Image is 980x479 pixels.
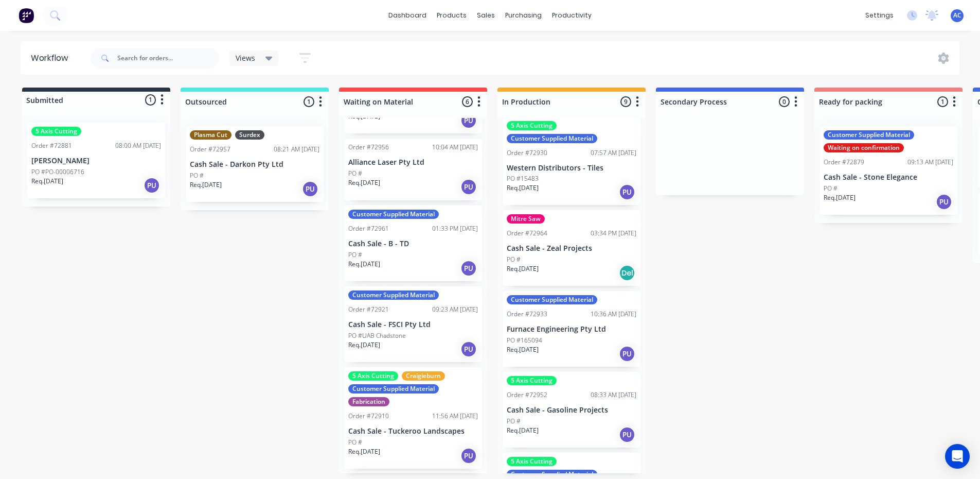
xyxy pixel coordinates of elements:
div: products [432,8,472,23]
div: 5 Axis Cutting [507,457,557,466]
p: Furnace Engineering Pty Ltd [507,325,636,334]
div: Order #72957 [190,145,230,154]
div: 5 Axis Cutting [507,376,557,385]
div: settings [860,8,899,23]
p: Cash Sale - Zeal Projects [507,244,636,253]
div: Mitre SawOrder #7296403:34 PM [DATE]Cash Sale - Zeal ProjectsPO #Req.[DATE]Del [503,210,640,286]
p: Req. [DATE] [507,345,539,354]
div: Surdex [235,130,264,140]
div: PU [619,426,635,443]
div: PU [460,341,477,357]
div: Plasma CutSurdexOrder #7295708:21 AM [DATE]Cash Sale - Darkon Pty LtdPO #Req.[DATE]PU [186,126,324,202]
div: 10:36 AM [DATE] [591,310,636,319]
div: 5 Axis CuttingOrder #7295208:33 AM [DATE]Cash Sale - Gasoline ProjectsPO #Req.[DATE]PU [503,372,640,448]
div: Customer Supplied Material [348,210,439,219]
p: PO # [348,250,362,260]
p: Req. [DATE] [507,426,539,435]
p: Req. [DATE] [348,447,380,456]
div: 07:57 AM [DATE] [591,148,636,158]
div: Plasma Cut [190,130,231,140]
div: Order #72879 [824,158,864,167]
div: PU [619,184,635,200]
p: PO # [190,171,204,180]
p: Req. [DATE] [31,177,63,186]
p: PO # [348,169,362,178]
div: Workflow [31,52,73,64]
p: PO #PO-00006716 [31,167,84,177]
div: Del [619,265,635,281]
p: PO # [507,417,521,426]
p: Req. [DATE] [348,178,380,187]
div: 5 Axis CuttingCustomer Supplied MaterialOrder #7293007:57 AM [DATE]Western Distributors - TilesPO... [503,117,640,206]
div: 08:33 AM [DATE] [591,390,636,400]
div: Waiting on confirmation [824,143,904,152]
div: 5 Axis Cutting [31,127,81,136]
p: PO #15483 [507,174,539,183]
div: Order #72881 [31,141,72,150]
p: Western Distributors - Tiles [507,164,636,173]
div: Customer Supplied Material [507,134,597,143]
p: Req. [DATE] [348,340,380,350]
div: productivity [547,8,597,23]
p: Alliance Laser Pty Ltd [348,158,478,167]
div: PU [460,179,477,195]
div: Order #72930 [507,148,547,158]
p: PO #UAB Chadstone [348,331,406,340]
div: Order #72964 [507,229,547,238]
p: Req. [DATE] [507,264,539,273]
div: Customer Supplied MaterialOrder #7296101:33 PM [DATE]Cash Sale - B - TDPO #Req.[DATE]PU [344,206,482,281]
div: Customer Supplied MaterialOrder #7292109:23 AM [DATE]Cash Sale - FSCI Pty LtdPO #UAB ChadstoneReq... [344,286,482,362]
div: 03:34 PM [DATE] [591,229,636,238]
div: Mitre Saw [507,214,545,224]
div: 5 Axis Cutting [507,121,557,130]
div: Order #7295610:04 AM [DATE]Alliance Laser Pty LtdPO #Req.[DATE]PU [344,139,482,200]
p: Req. [DATE] [348,260,380,269]
p: PO # [824,184,838,193]
a: dashboard [383,8,432,23]
div: PU [619,346,635,362]
p: Cash Sale - Stone Elegance [824,173,953,182]
div: Customer Supplied Material [507,295,597,304]
div: PU [460,448,477,464]
span: AC [953,11,961,20]
div: 5 Axis CuttingOrder #7288108:00 AM [DATE][PERSON_NAME]PO #PO-00006716Req.[DATE]PU [27,123,165,198]
div: PU [460,260,477,277]
div: Customer Supplied Material [507,470,597,479]
div: 10:04 AM [DATE] [432,143,478,152]
div: 01:33 PM [DATE] [432,224,478,233]
div: PU [144,177,160,194]
div: Order #72910 [348,412,389,421]
span: Views [236,53,255,63]
div: 08:00 AM [DATE] [115,141,161,150]
div: Order #72952 [507,390,547,400]
p: Req. [DATE] [190,180,222,190]
div: Order #72961 [348,224,389,233]
div: 08:21 AM [DATE] [274,145,319,154]
div: 5 Axis Cutting [348,371,398,381]
p: [PERSON_NAME] [31,157,161,165]
div: sales [472,8,500,23]
div: Open Intercom Messenger [945,444,970,469]
p: Cash Sale - FSCI Pty Ltd [348,320,478,329]
div: Order #72956 [348,143,389,152]
div: 09:23 AM [DATE] [432,305,478,314]
div: 09:13 AM [DATE] [907,158,953,167]
p: PO #165094 [507,336,542,345]
div: purchasing [500,8,547,23]
div: Customer Supplied Material [824,130,914,140]
p: Cash Sale - Tuckeroo Landscapes [348,427,478,436]
div: Customer Supplied Material [348,290,439,300]
div: Fabrication [348,397,389,406]
div: 5 Axis CuttingCraigieburnCustomer Supplied MaterialFabricationOrder #7291011:56 AM [DATE]Cash Sal... [344,367,482,469]
div: Customer Supplied MaterialWaiting on confirmationOrder #7287909:13 AM [DATE]Cash Sale - Stone Ele... [819,126,957,215]
input: Search for orders... [117,48,219,69]
div: Order #72921 [348,305,389,314]
div: PU [302,181,318,197]
div: Craigieburn [402,371,445,381]
div: Customer Supplied MaterialOrder #7293310:36 AM [DATE]Furnace Engineering Pty LtdPO #165094Req.[DA... [503,291,640,367]
p: Req. [DATE] [824,193,856,202]
div: PU [936,194,952,210]
div: PU [460,112,477,129]
p: Cash Sale - Darkon Pty Ltd [190,160,319,169]
div: Customer Supplied Material [348,384,439,394]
